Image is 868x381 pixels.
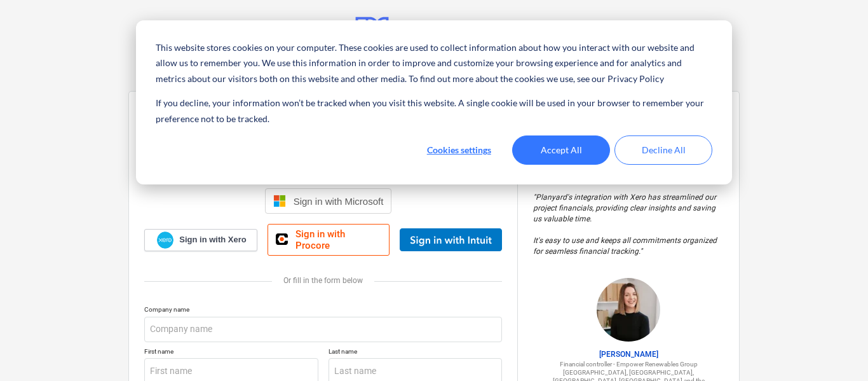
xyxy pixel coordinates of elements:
[614,135,712,165] button: Decline All
[268,224,390,256] a: Sign in with Procore
[157,232,173,249] img: Xero logo
[136,20,732,184] div: Cookie banner
[144,347,318,358] p: First name
[144,276,502,285] div: Or fill in the form below
[533,360,724,368] p: Financial controller - Empower Renewables Group
[144,229,257,251] a: Sign in with Xero
[410,135,508,165] button: Cookies settings
[294,196,384,207] span: Sign in with Microsoft
[533,349,724,360] p: [PERSON_NAME]
[144,305,502,316] p: Company name
[144,317,502,342] input: Company name
[512,135,610,165] button: Accept All
[179,234,246,246] span: Sign in with Xero
[273,195,286,207] img: Microsoft logo
[533,192,724,258] p: " Planyard's integration with Xero has streamlined our project financials, providing clear insigh...
[156,95,712,127] p: If you decline, your information won’t be tracked when you visit this website. A single cookie wi...
[156,40,712,87] p: This website stores cookies on your computer. These cookies are used to collect information about...
[597,278,660,342] img: Sharon Brown
[295,228,381,251] span: Sign in with Procore
[329,347,503,358] p: Last name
